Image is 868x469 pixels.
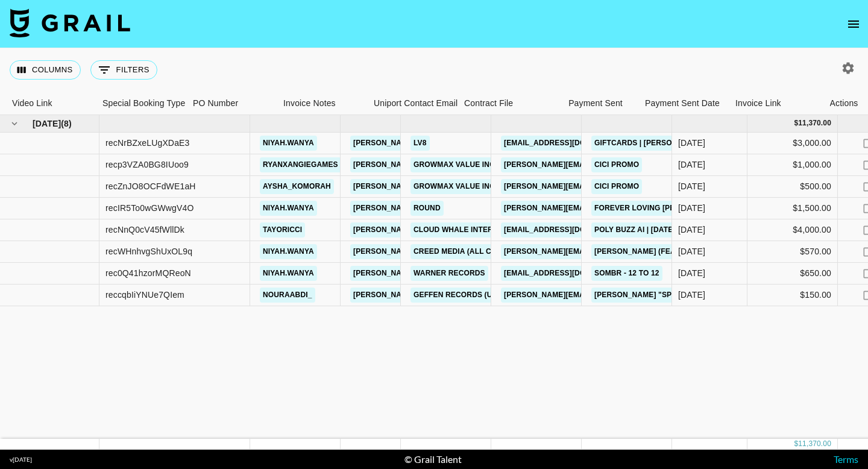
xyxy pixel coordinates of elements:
[794,439,798,449] div: $
[830,92,858,115] div: Actions
[410,222,593,238] a: Cloud Whale Interactive Technology LLC
[410,179,498,194] a: GrowMax Value Inc
[501,179,697,194] a: [PERSON_NAME][EMAIL_ADDRESS][DOMAIN_NAME]
[458,92,549,115] div: Contract File
[105,202,193,214] div: recIR5To0wGWwgV4O
[350,288,547,303] a: [PERSON_NAME][EMAIL_ADDRESS][DOMAIN_NAME]
[260,244,317,259] a: niyah.wanya
[350,266,547,281] a: [PERSON_NAME][EMAIL_ADDRESS][DOMAIN_NAME]
[350,179,547,194] a: [PERSON_NAME][EMAIL_ADDRESS][DOMAIN_NAME]
[678,289,705,301] div: Aug '25
[591,288,737,303] a: [PERSON_NAME] "Spend it" Sped Up
[260,201,317,216] a: niyah.wanya
[747,198,838,219] div: $1,500.00
[747,241,838,263] div: $570.00
[102,92,185,115] div: Special Booking Type
[404,453,462,465] div: © Grail Talent
[33,118,61,130] span: [DATE]
[568,92,623,115] div: Payment Sent
[374,92,458,115] div: Uniport Contact Email
[747,263,838,285] div: $650.00
[735,92,781,115] div: Invoice Link
[591,244,836,259] a: [PERSON_NAME] (feat. [PERSON_NAME]) - [GEOGRAPHIC_DATA]
[105,245,192,257] div: recWHnhvgShUxOL9q
[591,266,662,281] a: sombr - 12 to 12
[105,137,190,149] div: recNrBZxeLUgXDaE3
[501,244,697,259] a: [PERSON_NAME][EMAIL_ADDRESS][DOMAIN_NAME]
[10,60,81,80] button: Select columns
[747,176,838,198] div: $500.00
[841,12,866,36] button: open drawer
[747,285,838,306] div: $150.00
[410,157,498,172] a: GrowMax Value Inc
[260,266,317,281] a: niyah.wanya
[350,244,547,259] a: [PERSON_NAME][EMAIL_ADDRESS][DOMAIN_NAME]
[260,222,305,238] a: tayoricci
[501,266,636,281] a: [EMAIL_ADDRESS][DOMAIN_NAME]
[678,245,705,257] div: Aug '25
[410,244,536,259] a: Creed Media (All Campaigns)
[350,222,547,238] a: [PERSON_NAME][EMAIL_ADDRESS][DOMAIN_NAME]
[368,92,458,115] div: Uniport Contact Email
[747,219,838,241] div: $4,000.00
[678,159,705,171] div: Aug '25
[105,180,196,192] div: recZnJO8OCFdWE1aH
[350,201,547,216] a: [PERSON_NAME][EMAIL_ADDRESS][DOMAIN_NAME]
[260,136,317,151] a: niyah.wanya
[645,92,720,115] div: Payment Sent Date
[501,288,759,303] a: [PERSON_NAME][EMAIL_ADDRESS][PERSON_NAME][DOMAIN_NAME]
[591,222,679,238] a: Poly Buzz AI | [DATE]
[678,137,705,149] div: Aug '25
[501,157,697,172] a: [PERSON_NAME][EMAIL_ADDRESS][DOMAIN_NAME]
[410,266,488,281] a: Warner Records
[834,453,858,465] a: Terms
[61,118,72,130] span: ( 8 )
[464,92,513,115] div: Contract File
[260,157,341,172] a: ryanxangiegames
[260,179,334,194] a: aysha_komorah
[678,267,705,279] div: Aug '25
[410,201,444,216] a: Round
[747,133,838,154] div: $3,000.00
[678,202,705,214] div: Aug '25
[501,201,697,216] a: [PERSON_NAME][EMAIL_ADDRESS][DOMAIN_NAME]
[10,8,130,37] img: Grail Talent
[260,288,315,303] a: nouraabdi_
[410,136,430,151] a: LV8
[820,92,868,115] div: Actions
[591,136,790,151] a: Giftcards | [PERSON_NAME] and [PERSON_NAME]
[10,456,32,464] div: v [DATE]
[105,159,189,171] div: recp3VZA0BG8IUoo9
[794,118,798,128] div: $
[350,136,547,151] a: [PERSON_NAME][EMAIL_ADDRESS][DOMAIN_NAME]
[193,92,238,115] div: PO Number
[591,157,642,172] a: CiCi Promo
[105,289,184,301] div: reccqbIiYNUe7QIem
[549,92,639,115] div: Payment Sent
[501,136,636,151] a: [EMAIL_ADDRESS][DOMAIN_NAME]
[90,60,157,80] button: Show filters
[591,179,642,194] a: CiCi Promo
[105,224,184,236] div: recNnQ0cV45fWllDk
[187,92,277,115] div: PO Number
[350,157,547,172] a: [PERSON_NAME][EMAIL_ADDRESS][DOMAIN_NAME]
[96,92,187,115] div: Special Booking Type
[501,222,636,238] a: [EMAIL_ADDRESS][DOMAIN_NAME]
[729,92,820,115] div: Invoice Link
[12,92,52,115] div: Video Link
[6,115,23,132] button: hide children
[410,288,561,303] a: Geffen Records (Universal Music)
[798,118,831,128] div: 11,370.00
[283,92,336,115] div: Invoice Notes
[639,92,729,115] div: Payment Sent Date
[678,224,705,236] div: Aug '25
[678,180,705,192] div: Aug '25
[798,439,831,449] div: 11,370.00
[6,92,96,115] div: Video Link
[277,92,368,115] div: Invoice Notes
[747,154,838,176] div: $1,000.00
[105,267,191,279] div: rec0Q41hzorMQReoN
